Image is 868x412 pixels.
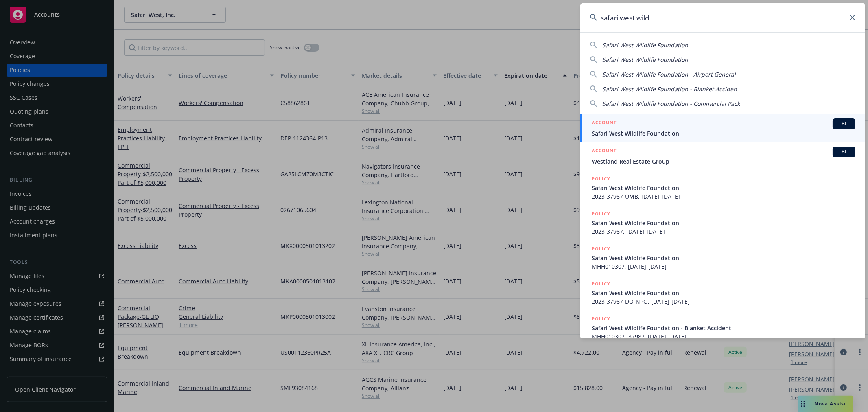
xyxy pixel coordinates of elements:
h5: POLICY [592,245,610,253]
a: POLICYSafari West Wildlife Foundation2023-37987-DO-NPO, [DATE]-[DATE] [580,275,865,310]
span: Safari West Wildlife Foundation - Airport General [602,70,736,78]
a: ACCOUNTBISafari West Wildlife Foundation [580,114,865,142]
h5: POLICY [592,315,610,323]
a: POLICYSafari West Wildlife FoundationMHH010307, [DATE]-[DATE] [580,240,865,275]
span: BI [836,120,852,127]
h5: POLICY [592,210,610,218]
span: Safari West Wildlife Foundation [592,289,855,297]
span: MHH010307 -37987, [DATE]-[DATE] [592,332,855,341]
h5: POLICY [592,175,610,183]
span: Safari West Wildlife Foundation - Blanket Acciden [602,85,737,93]
span: Safari West Wildlife Foundation [592,254,855,262]
h5: ACCOUNT [592,147,617,156]
span: BI [836,148,852,156]
input: Search... [580,3,865,32]
span: MHH010307, [DATE]-[DATE] [592,262,855,271]
span: Safari West Wildlife Foundation - Commercial Pack [602,100,740,107]
a: POLICYSafari West Wildlife Foundation2023-37987-UMB, [DATE]-[DATE] [580,170,865,205]
span: Safari West Wildlife Foundation [592,184,855,192]
span: Safari West Wildlife Foundation [602,41,688,49]
span: Safari West Wildlife Foundation [602,56,688,64]
span: Safari West Wildlife Foundation [592,219,855,227]
a: ACCOUNTBIWestland Real Estate Group [580,142,865,170]
span: 2023-37987-UMB, [DATE]-[DATE] [592,192,855,201]
span: Safari West Wildlife Foundation - Blanket Accident [592,324,855,332]
a: POLICYSafari West Wildlife Foundation2023-37987, [DATE]-[DATE] [580,205,865,240]
a: POLICYSafari West Wildlife Foundation - Blanket AccidentMHH010307 -37987, [DATE]-[DATE] [580,310,865,345]
span: 2023-37987-DO-NPO, [DATE]-[DATE] [592,297,855,306]
h5: ACCOUNT [592,118,617,128]
span: Safari West Wildlife Foundation [592,129,855,138]
span: 2023-37987, [DATE]-[DATE] [592,227,855,236]
h5: POLICY [592,280,610,288]
span: Westland Real Estate Group [592,157,855,166]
